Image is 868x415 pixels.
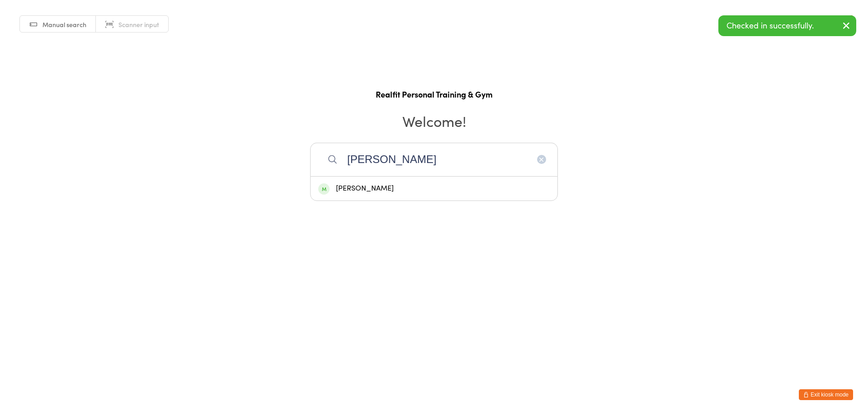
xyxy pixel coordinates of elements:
[318,182,550,195] div: [PERSON_NAME]
[118,20,159,29] span: Scanner input
[9,89,859,100] h1: Realfit Personal Training & Gym
[42,20,86,29] span: Manual search
[310,143,558,176] input: Search
[718,15,856,36] div: Checked in successfully.
[9,111,859,131] h2: Welcome!
[799,389,853,400] button: Exit kiosk mode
